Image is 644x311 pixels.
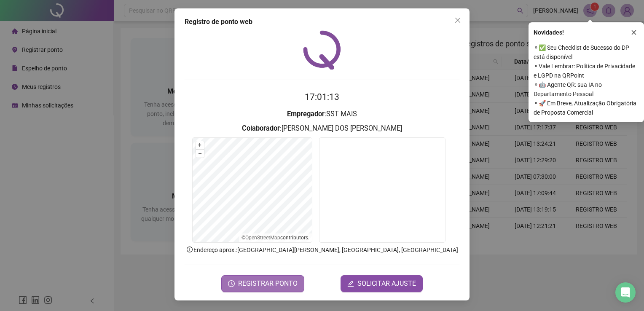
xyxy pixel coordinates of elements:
h3: : [PERSON_NAME] DOS [PERSON_NAME] [185,123,459,134]
a: OpenStreetMap [245,235,280,241]
button: + [196,141,204,149]
span: SOLICITAR AJUSTE [357,279,416,289]
div: Open Intercom Messenger [615,282,636,303]
time: 17:01:13 [305,92,339,102]
strong: Colaborador [242,124,280,132]
span: REGISTRAR PONTO [238,279,298,289]
button: REGISTRAR PONTO [221,275,304,292]
span: ⚬ 🤖 Agente QR: sua IA no Departamento Pessoal [534,80,639,99]
span: close [454,17,461,24]
span: ⚬ Vale Lembrar: Política de Privacidade e LGPD na QRPoint [534,62,639,80]
div: Registro de ponto web [185,17,459,27]
li: © contributors. [241,235,309,241]
span: Novidades ! [534,28,564,37]
span: edit [347,280,354,287]
span: ⚬ 🚀 Em Breve, Atualização Obrigatória de Proposta Comercial [534,99,639,117]
span: close [631,29,637,35]
button: Close [451,13,464,27]
img: QRPoint [303,30,341,70]
strong: Empregador [287,110,325,118]
button: – [196,150,204,158]
p: Endereço aprox. : [GEOGRAPHIC_DATA][PERSON_NAME], [GEOGRAPHIC_DATA], [GEOGRAPHIC_DATA] [185,245,459,255]
span: info-circle [186,246,193,253]
span: ⚬ ✅ Seu Checklist de Sucesso do DP está disponível [534,43,639,62]
button: editSOLICITAR AJUSTE [341,275,423,292]
h3: : SST MAIS [185,109,459,120]
span: clock-circle [228,280,235,287]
